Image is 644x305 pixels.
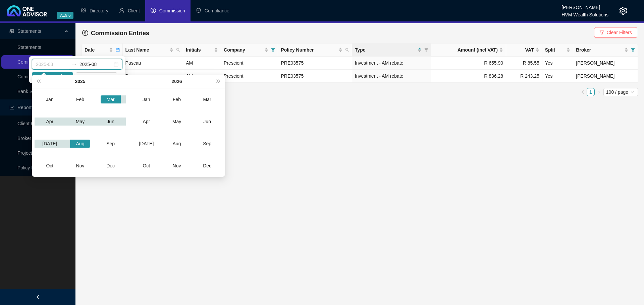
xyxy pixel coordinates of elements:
[70,140,90,148] div: Aug
[630,45,636,55] span: filter
[65,155,96,177] td: 2025-11
[101,162,121,170] div: Dec
[197,162,217,170] div: Dec
[597,90,601,94] span: right
[17,28,41,34] span: Statements
[17,74,67,79] a: Commission Split Rules
[75,75,85,88] button: year panel
[603,88,638,96] div: Page Size
[619,7,627,15] span: setting
[271,48,275,52] span: filter
[36,61,69,68] input: Start month
[125,46,168,54] span: Last Name
[9,29,14,33] span: reconciliation
[344,45,351,55] span: search
[431,70,506,83] td: R 836.28
[506,57,542,70] td: R 85.55
[17,89,51,94] a: Bank Statments
[224,60,243,66] span: Prescient
[162,88,192,110] td: 2026-02
[57,12,73,19] span: v1.9.6
[192,133,222,155] td: 2026-09
[162,133,192,155] td: 2026-08
[71,62,77,67] span: swap-right
[355,73,404,79] span: Investment - AM rebate
[197,118,217,126] div: Jun
[49,73,63,80] span: Search
[423,45,430,55] span: filter
[128,8,140,13] span: Client
[91,30,149,36] span: Commission Entries
[186,46,213,54] span: Initials
[17,121,50,126] a: Client Revenue
[70,95,90,103] div: Feb
[183,44,221,57] th: Initials
[192,110,222,133] td: 2026-06
[506,70,542,83] td: R 243.25
[215,75,222,88] button: super-next-year
[573,44,638,57] th: Broker
[587,88,595,96] li: 1
[278,44,352,57] th: Policy Number
[41,74,46,79] span: search
[175,45,181,55] span: search
[123,70,183,83] td: Pascau
[90,8,108,13] span: Directory
[40,162,60,170] div: Oct
[542,44,573,57] th: Split
[599,30,604,35] span: filter
[101,140,121,148] div: Sep
[595,88,603,96] li: Next Page
[576,73,614,79] span: [PERSON_NAME]
[95,133,126,155] td: 2025-09
[579,88,587,96] button: left
[101,95,121,103] div: Mar
[123,57,183,70] td: Pascau
[136,118,156,126] div: Apr
[35,110,65,133] td: 2025-04
[167,162,187,170] div: Nov
[7,5,47,16] img: 2df55531c6924b55f21c4cf5d4484680-logo-light.svg
[136,95,156,103] div: Jan
[278,57,352,70] td: PRE03575
[35,133,65,155] td: 2025-07
[136,140,156,148] div: [DATE]
[561,9,608,16] div: HVM Wealth Solutions
[136,162,156,170] div: Oct
[176,48,180,52] span: search
[71,62,77,67] span: to
[587,88,594,96] a: 1
[431,44,506,57] th: Amount (incl VAT)
[424,48,428,52] span: filter
[545,46,565,54] span: Split
[162,155,192,177] td: 2026-11
[192,155,222,177] td: 2026-12
[65,88,96,110] td: 2025-02
[278,70,352,83] td: PRE03575
[631,48,635,52] span: filter
[17,45,41,50] a: Statements
[581,90,585,94] span: left
[270,45,276,55] span: filter
[183,57,221,70] td: AM
[159,8,185,13] span: Commission
[40,95,60,103] div: Jan
[70,118,90,126] div: May
[355,46,416,54] span: Type
[607,29,632,36] span: Clear Filters
[345,48,349,52] span: search
[355,60,404,66] span: Investment - AM rebate
[65,110,96,133] td: 2025-05
[151,8,156,13] span: dollar
[17,59,59,65] a: Commission Entries
[131,88,162,110] td: 2026-01
[167,118,187,126] div: May
[116,48,120,52] span: calendar
[196,8,201,13] span: safety
[119,8,124,13] span: user
[167,95,187,103] div: Feb
[131,133,162,155] td: 2026-07
[281,46,337,54] span: Policy Number
[17,105,34,110] span: Reports
[205,8,229,13] span: Compliance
